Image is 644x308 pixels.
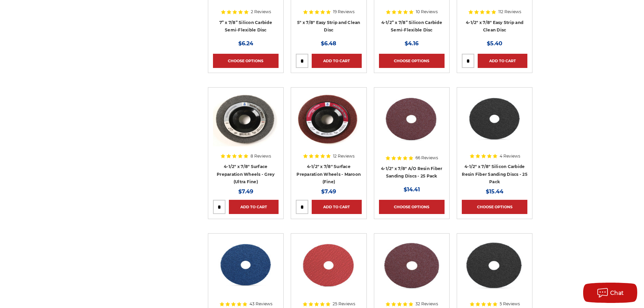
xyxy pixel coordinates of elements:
[321,188,336,195] span: $7.49
[583,283,637,303] button: Chat
[379,200,445,214] a: Choose Options
[312,200,361,214] a: Add to Cart
[404,186,420,193] span: $14.41
[213,92,279,179] a: Gray Surface Prep Disc
[379,92,445,179] a: 4.5 inch resin fiber disc
[478,54,527,68] a: Add to Cart
[379,92,445,146] img: 4.5 inch resin fiber disc
[405,40,419,47] span: $4.16
[213,92,279,146] img: Gray Surface Prep Disc
[462,92,527,146] img: 4.5 Inch Silicon Carbide Resin Fiber Discs
[238,40,253,47] span: $6.24
[296,92,361,179] a: Maroon Surface Prep Disc
[379,238,445,292] img: 5 inch aluminum oxide resin fiber disc
[462,238,527,292] img: 5 Inch Silicon Carbide Resin Fiber Disc
[229,200,279,214] a: Add to Cart
[379,54,445,68] a: Choose Options
[321,40,336,47] span: $6.48
[462,200,527,214] a: Choose Options
[296,238,361,292] img: 4-1/2" ceramic resin fiber disc
[238,188,253,195] span: $7.49
[296,92,361,146] img: Maroon Surface Prep Disc
[486,188,503,195] span: $15.44
[610,290,624,296] span: Chat
[487,40,502,47] span: $5.40
[462,92,527,179] a: 4.5 Inch Silicon Carbide Resin Fiber Discs
[312,54,361,68] a: Add to Cart
[213,238,279,292] img: 4-1/2" zirc resin fiber disc
[213,54,279,68] a: Choose Options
